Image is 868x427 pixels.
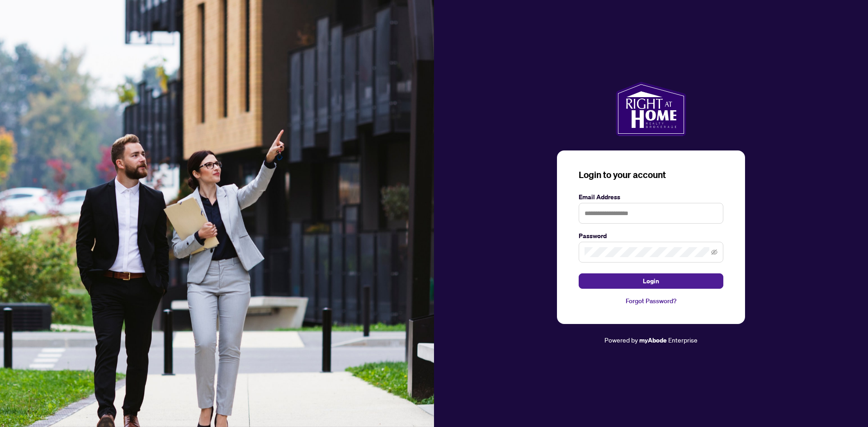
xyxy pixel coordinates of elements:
a: Forgot Password? [579,296,723,306]
span: Enterprise [668,336,698,344]
span: Powered by [604,336,638,344]
button: Login [579,273,723,289]
h3: Login to your account [579,169,723,181]
span: Login [643,274,659,288]
a: myAbode [639,335,667,345]
img: ma-logo [616,82,686,136]
label: Password [579,231,723,241]
span: eye-invisible [711,249,717,255]
label: Email Address [579,192,723,202]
